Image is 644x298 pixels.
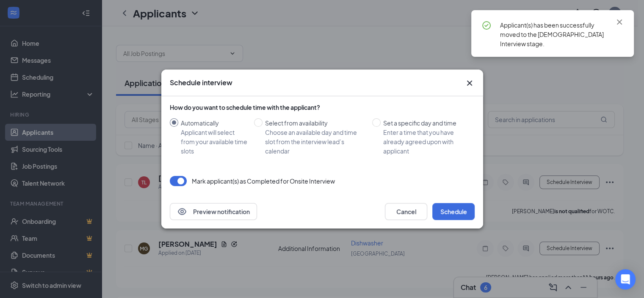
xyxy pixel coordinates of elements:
[265,128,365,156] div: Choose an available day and time slot from the interview lead’s calendar
[170,203,257,220] button: EyePreview notification
[614,17,625,27] svg: Cross
[181,128,247,156] div: Applicant will select from your available time slots
[481,20,492,31] svg: CheckmarkCircle
[464,78,475,88] button: Close
[170,78,232,87] h3: Schedule interview
[500,21,604,47] span: Applicant(s) has been successfully moved to the [DEMOGRAPHIC_DATA] Interview stage.
[385,203,427,220] button: Cancel
[383,128,468,156] div: Enter a time that you have already agreed upon with applicant
[192,177,335,185] p: Mark applicant(s) as Completed for Onsite Interview
[464,78,475,88] svg: Cross
[170,103,475,111] div: How do you want to schedule time with the applicant?
[615,269,636,290] div: Open Intercom Messenger
[265,118,365,128] div: Select from availability
[177,206,187,217] svg: Eye
[383,118,468,128] div: Set a specific day and time
[181,118,247,128] div: Automatically
[432,203,475,220] button: Schedule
